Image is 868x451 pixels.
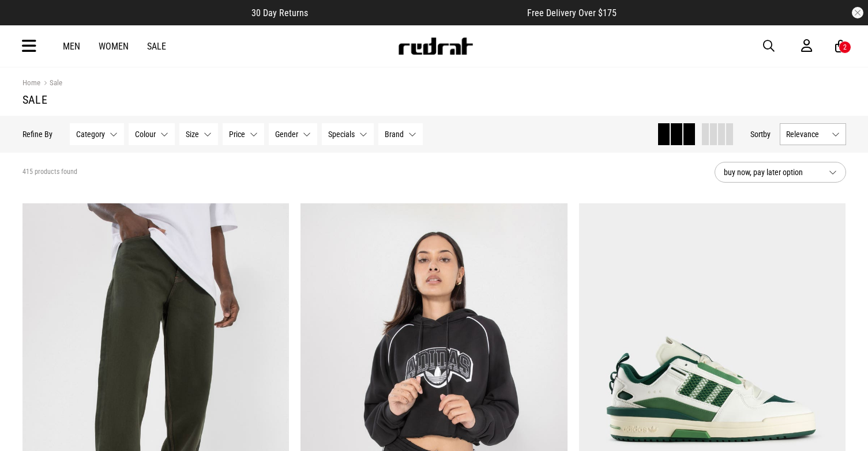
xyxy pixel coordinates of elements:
[76,130,105,139] span: Category
[22,93,846,107] h1: Sale
[715,162,846,183] button: buy now, pay later option
[63,41,80,52] a: Men
[40,78,62,89] a: Sale
[147,41,166,52] a: Sale
[835,40,846,52] a: 2
[786,130,827,139] span: Relevance
[186,130,199,139] span: Size
[331,7,504,18] iframe: Customer reviews powered by Trustpilot
[275,130,298,139] span: Gender
[129,123,175,145] button: Colour
[378,123,423,145] button: Brand
[322,123,374,145] button: Specials
[780,123,846,145] button: Relevance
[763,130,771,139] span: by
[99,41,129,52] a: Women
[22,78,40,87] a: Home
[397,37,474,55] img: Redrat logo
[70,123,124,145] button: Category
[269,123,317,145] button: Gender
[527,7,617,18] span: Free Delivery Over $175
[843,43,847,51] div: 2
[750,127,771,141] button: Sortby
[328,130,355,139] span: Specials
[724,165,820,179] span: buy now, pay later option
[22,130,52,139] p: Refine By
[22,168,77,177] span: 415 products found
[223,123,264,145] button: Price
[135,130,156,139] span: Colour
[179,123,218,145] button: Size
[229,130,245,139] span: Price
[251,7,308,18] span: 30 Day Returns
[385,130,404,139] span: Brand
